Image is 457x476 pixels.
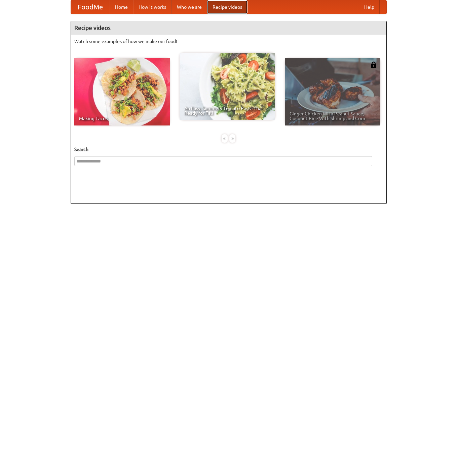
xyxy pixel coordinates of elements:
a: Recipe videos [207,0,247,14]
a: Who we are [172,0,207,14]
p: Watch some examples of how we make our food! [74,38,383,45]
img: 483408.png [370,62,377,68]
span: Making Tacos [79,116,165,121]
h5: Search [74,146,383,153]
a: An Easy, Summery Tomato Pasta That's Ready for Fall [180,53,275,120]
a: Making Tacos [74,58,170,125]
a: Help [359,0,380,14]
a: Home [110,0,133,14]
h4: Recipe videos [71,21,386,35]
a: How it works [133,0,172,14]
div: » [229,134,235,143]
div: « [222,134,228,143]
a: FoodMe [71,0,110,14]
span: An Easy, Summery Tomato Pasta That's Ready for Fall [184,106,270,115]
